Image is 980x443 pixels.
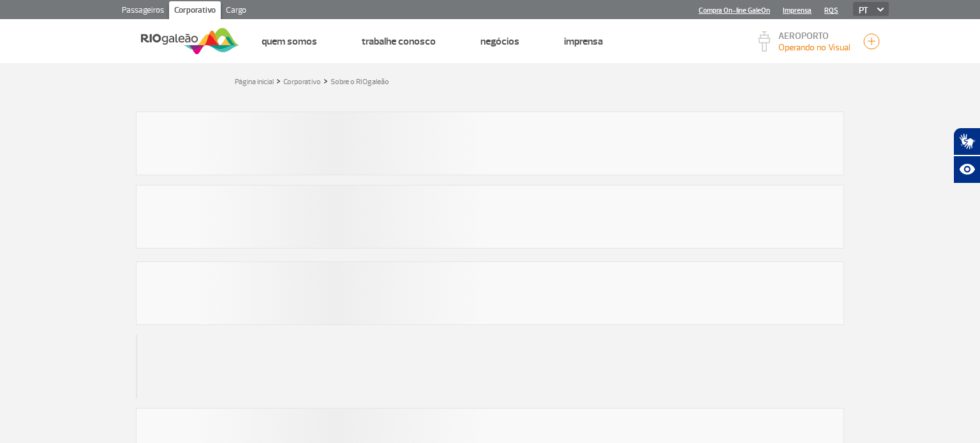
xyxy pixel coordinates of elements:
[564,35,603,48] a: Imprensa
[276,73,281,88] a: >
[783,6,812,15] a: Imprensa
[953,127,980,184] div: Plugin de acessibilidade da Hand Talk.
[330,77,389,87] a: Sobre o RIOgaleão
[953,156,980,184] button: Abrir recursos assistivos.
[262,35,317,48] a: Quem Somos
[169,1,221,22] a: Corporativo
[824,6,838,15] a: RQS
[778,41,850,54] p: Visibilidade de 10000m
[323,73,328,88] a: >
[235,77,274,87] a: Página inicial
[283,77,321,87] a: Corporativo
[953,127,980,156] button: Abrir tradutor de língua de sinais.
[699,6,770,15] a: Compra On-line GaleOn
[480,35,519,48] a: Negócios
[362,35,436,48] a: Trabalhe Conosco
[117,1,169,22] a: Passageiros
[778,32,850,41] p: AEROPORTO
[221,1,251,22] a: Cargo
